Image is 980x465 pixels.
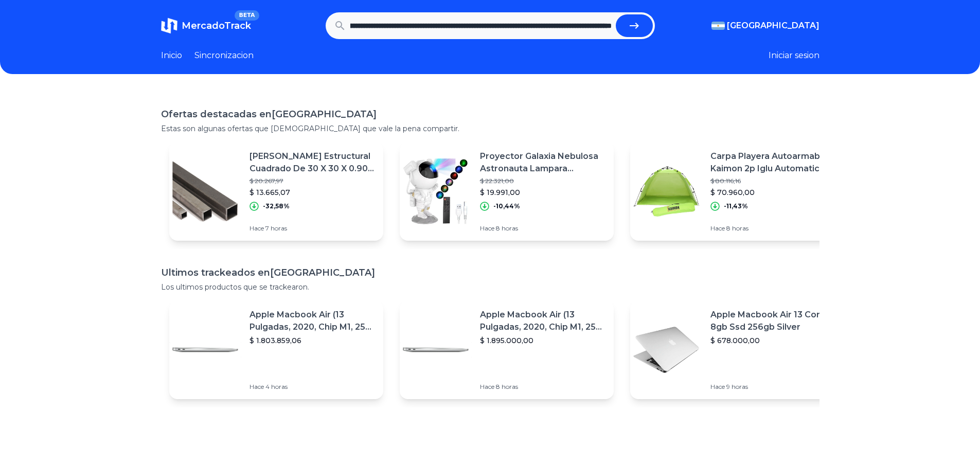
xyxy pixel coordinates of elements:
[263,202,290,210] p: -32,58%
[161,107,819,121] h1: Ofertas destacadas en [GEOGRAPHIC_DATA]
[250,383,375,391] p: Hace 4 horas
[480,335,605,346] p: $ 1.895.000,00
[480,177,605,185] p: $ 22.321,00
[161,49,182,62] a: Inicio
[169,142,383,241] a: Featured image[PERSON_NAME] Estructural Cuadrado De 30 X 30 X 0.90 Mm Gramabi En Barras De 6 Mt. ...
[250,150,375,175] p: [PERSON_NAME] Estructural Cuadrado De 30 X 30 X 0.90 Mm Gramabi En Barras De 6 Mt. De Largo Tubo ...
[400,155,472,227] img: Featured image
[480,309,605,333] p: Apple Macbook Air (13 Pulgadas, 2020, Chip M1, 256 Gb De Ssd, 8 Gb De Ram) - Plata
[250,187,375,198] p: $ 13.665,07
[630,300,844,399] a: Featured imageApple Macbook Air 13 Core I5 8gb Ssd 256gb Silver$ 678.000,00Hace 9 horas
[250,177,375,185] p: $ 20.267,97
[169,155,241,227] img: Featured image
[480,383,605,391] p: Hace 8 horas
[250,335,375,346] p: $ 1.803.859,06
[161,123,819,134] p: Estas son algunas ofertas que [DEMOGRAPHIC_DATA] que vale la pena compartir.
[710,177,836,185] p: $ 80.116,16
[630,155,702,227] img: Featured image
[235,10,259,21] span: BETA
[480,187,605,198] p: $ 19.991,00
[727,20,819,32] span: [GEOGRAPHIC_DATA]
[480,224,605,233] p: Hace 8 horas
[710,187,836,198] p: $ 70.960,00
[400,300,614,399] a: Featured imageApple Macbook Air (13 Pulgadas, 2020, Chip M1, 256 Gb De Ssd, 8 Gb De Ram) - Plata$...
[711,20,819,32] button: [GEOGRAPHIC_DATA]
[161,282,819,292] p: Los ultimos productos que se trackearon.
[630,142,844,241] a: Featured imageCarpa Playera Autoarmable Kaimon 2p Iglu Automatica Uv$ 80.116,16$ 70.960,00-11,43%...
[724,202,748,210] p: -11,43%
[710,335,836,346] p: $ 678.000,00
[182,20,251,31] span: MercadoTrack
[630,314,702,386] img: Featured image
[169,314,241,386] img: Featured image
[161,265,819,280] h1: Ultimos trackeados en [GEOGRAPHIC_DATA]
[161,17,177,34] img: MercadoTrack
[710,309,836,333] p: Apple Macbook Air 13 Core I5 8gb Ssd 256gb Silver
[710,224,836,233] p: Hace 8 horas
[400,314,472,386] img: Featured image
[710,150,836,175] p: Carpa Playera Autoarmable Kaimon 2p Iglu Automatica Uv
[711,22,725,30] img: Argentina
[161,17,251,34] a: MercadoTrackBETA
[769,49,819,62] button: Iniciar sesion
[480,150,605,175] p: Proyector Galaxia Nebulosa Astronauta Lampara Estrellas Led
[400,142,614,241] a: Featured imageProyector Galaxia Nebulosa Astronauta Lampara Estrellas Led$ 22.321,00$ 19.991,00-1...
[169,300,383,399] a: Featured imageApple Macbook Air (13 Pulgadas, 2020, Chip M1, 256 Gb De Ssd, 8 Gb De Ram) - Plata$...
[194,49,254,62] a: Sincronizacion
[250,224,375,233] p: Hace 7 horas
[710,383,836,391] p: Hace 9 horas
[250,309,375,333] p: Apple Macbook Air (13 Pulgadas, 2020, Chip M1, 256 Gb De Ssd, 8 Gb De Ram) - Plata
[493,202,520,210] p: -10,44%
